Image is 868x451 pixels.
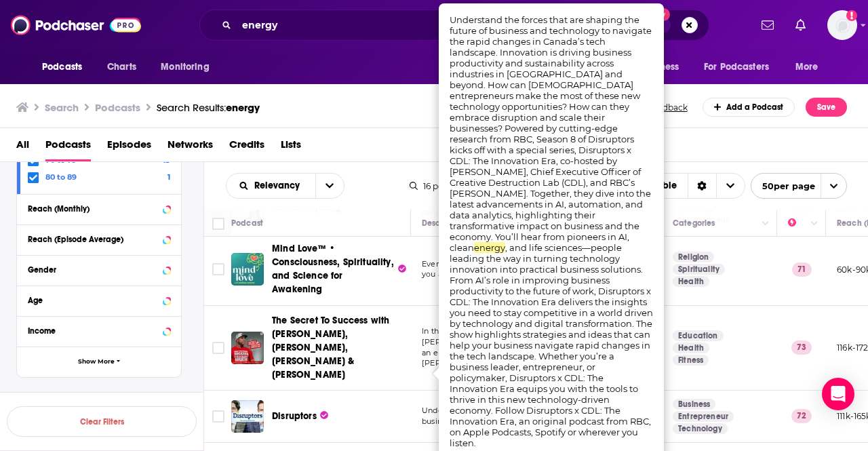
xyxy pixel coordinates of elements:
[212,342,224,354] span: Toggle select row
[272,243,394,295] span: Mind Love™ • Consciousness, Spirituality, and Science for Awakening
[786,54,835,80] button: open menu
[474,242,505,253] span: energy
[272,315,389,380] span: The Secret To Success with [PERSON_NAME], [PERSON_NAME], [PERSON_NAME] & [PERSON_NAME]
[212,263,224,275] span: Toggle select row
[792,262,812,276] p: 71
[795,58,818,77] span: More
[107,134,151,161] span: Episodes
[237,14,602,36] input: Search podcasts, credits, & more...
[17,347,181,377] button: Show More
[756,14,779,37] a: Show notifications dropdown
[226,181,315,191] button: open menu
[28,292,170,309] button: Age
[45,101,79,114] h3: Search
[11,12,141,38] img: Podchaser - Follow, Share and Rate Podcasts
[703,98,795,117] a: Add a Podcast
[231,400,264,433] img: Disruptors
[806,98,847,117] button: Save
[28,265,159,275] div: Gender
[791,340,812,354] p: 73
[28,204,159,214] div: Reach (Monthly)
[751,173,847,199] button: open menu
[822,378,854,410] div: Open Intercom Messenger
[806,216,823,232] button: Column Actions
[199,9,709,41] div: Search podcasts, credits, & more...
[450,242,653,448] span: , and life sciences—people leading the way in turning technology innovation into practical busine...
[422,406,618,415] span: Understand the forces that are shaping the future of
[673,252,714,262] a: Religion
[315,174,344,198] button: open menu
[98,54,144,80] a: Charts
[151,54,226,80] button: open menu
[673,411,734,422] a: Entrepreneur
[673,264,725,275] a: Spirituality
[673,355,709,366] a: Fitness
[272,410,317,422] span: Disruptors
[450,14,652,253] span: Understand the forces that are shaping the future of business and technology to navigate the rapi...
[45,172,77,182] span: 80 to 89
[28,200,170,217] button: Reach (Monthly)
[226,101,260,114] span: energy
[272,242,406,296] a: Mind Love™ • Consciousness, Spirituality, and Science for Awakening
[161,58,209,77] span: Monitoring
[229,134,264,161] a: Credits
[751,176,815,197] span: 50 per page
[422,259,633,269] span: Ever felt like you’re waking up in a world that still wants
[78,358,115,366] span: Show More
[107,58,136,77] span: Charts
[673,330,724,341] a: Education
[846,10,857,21] svg: Add a profile image
[231,332,264,364] img: The Secret To Success with CJ, Karl, Jemal & Eric Thomas
[212,410,224,423] span: Toggle select row
[673,215,715,231] div: Categories
[281,134,301,161] a: Lists
[231,215,263,231] div: Podcast
[410,181,495,191] div: 16 podcast results
[167,172,170,182] span: 1
[28,326,159,336] div: Income
[226,173,344,199] h2: Choose List sort
[272,314,406,382] a: The Secret To Success with [PERSON_NAME], [PERSON_NAME], [PERSON_NAME] & [PERSON_NAME]
[167,134,213,161] a: Networks
[45,134,91,161] a: Podcasts
[704,58,769,77] span: For Podcasters
[28,235,159,244] div: Reach (Episode Average)
[422,269,609,279] span: you asleep?Like you’ve always thought deeper, as
[695,54,789,80] button: open menu
[827,10,857,40] span: Logged in as CierraSunPR
[827,10,857,40] img: User Profile
[422,348,588,368] span: an engaging conversation featuring co-host [PERSON_NAME]
[231,253,264,286] img: Mind Love™ • Consciousness, Spirituality, and Science for Awakening
[28,261,170,278] button: Gender
[791,409,812,423] p: 72
[790,14,811,37] a: Show notifications dropdown
[95,101,140,114] h3: Podcasts
[28,322,170,339] button: Income
[788,215,807,231] div: Power Score
[673,399,715,410] a: Business
[652,181,677,191] span: Table
[157,101,260,114] a: Search Results:energy
[757,216,774,232] button: Column Actions
[157,101,260,114] div: Search Results:
[621,173,745,199] button: Choose View
[688,174,716,198] div: Sort Direction
[28,296,159,305] div: Age
[673,342,709,353] a: Health
[422,326,608,347] span: In this episode of the "Secret to Success" podcast, [PERSON_NAME] hosts
[422,215,465,231] div: Description
[16,134,29,161] a: All
[272,410,328,423] a: Disruptors
[33,54,100,80] button: open menu
[827,10,857,40] button: Show profile menu
[673,276,709,287] a: Health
